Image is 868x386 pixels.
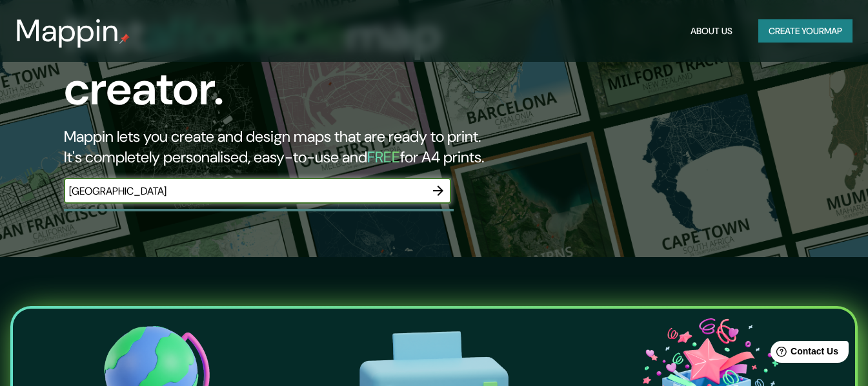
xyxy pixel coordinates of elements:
h2: Mappin lets you create and design maps that are ready to print. It's completely personalised, eas... [64,126,498,168]
img: mappin-pin [119,34,130,44]
h5: FREE [367,147,400,167]
button: Create yourmap [758,19,853,43]
h3: Mappin [15,13,119,49]
button: About Us [685,19,738,43]
iframe: Help widget launcher [753,336,854,372]
input: Choose your favourite place [64,184,425,198]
